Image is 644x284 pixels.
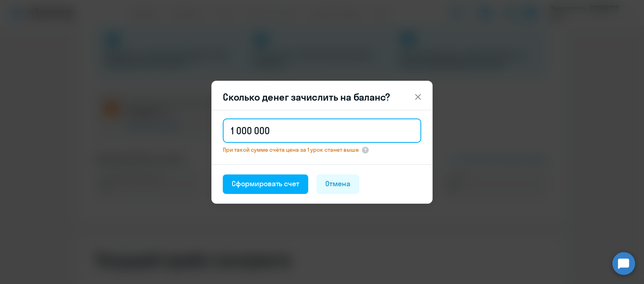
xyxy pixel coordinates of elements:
[223,118,421,143] input: 1 000 000 000 ₽
[223,174,308,194] button: Сформировать счет
[211,90,433,103] header: Сколько денег зачислить на баланс?
[223,146,359,153] span: При такой сумме счёта цена за 1 урок станет выше
[232,179,299,189] div: Сформировать счет
[325,179,350,189] div: Отмена
[316,174,359,194] button: Отмена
